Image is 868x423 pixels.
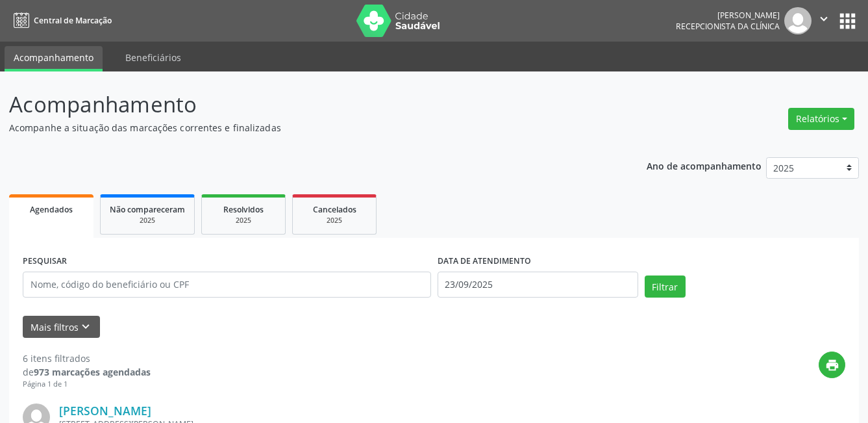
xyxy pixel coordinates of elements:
[9,10,112,31] a: Central de Marcação
[438,272,638,298] input: Selecione um intervalo
[676,21,780,32] span: Recepcionista da clínica
[223,204,264,215] span: Resolvidos
[788,108,854,130] button: Relatórios
[79,320,93,334] i: keyboard_arrow_down
[819,352,845,378] button: print
[9,121,604,135] p: Acompanhe a situação das marcações correntes e finalizadas
[817,12,831,26] i: 
[302,216,367,225] div: 2025
[812,7,836,34] button: 
[116,46,190,69] a: Beneficiários
[9,88,604,121] p: Acompanhamento
[23,365,151,379] div: de
[110,216,185,225] div: 2025
[5,46,103,71] a: Acompanhamento
[836,10,859,32] button: apps
[23,379,151,390] div: Página 1 de 1
[59,404,151,418] a: [PERSON_NAME]
[23,352,151,365] div: 6 itens filtrados
[676,10,780,21] div: [PERSON_NAME]
[23,316,100,339] button: Mais filtroskeyboard_arrow_down
[784,7,812,34] img: img
[34,366,151,378] strong: 973 marcações agendadas
[23,251,67,272] label: PESQUISAR
[30,204,73,215] span: Agendados
[647,157,762,173] p: Ano de acompanhamento
[825,358,839,372] i: print
[438,251,531,272] label: DATA DE ATENDIMENTO
[211,216,276,225] div: 2025
[34,15,112,26] span: Central de Marcação
[23,272,431,298] input: Nome, código do beneficiário ou CPF
[645,276,686,298] button: Filtrar
[313,204,356,215] span: Cancelados
[110,204,185,215] span: Não compareceram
